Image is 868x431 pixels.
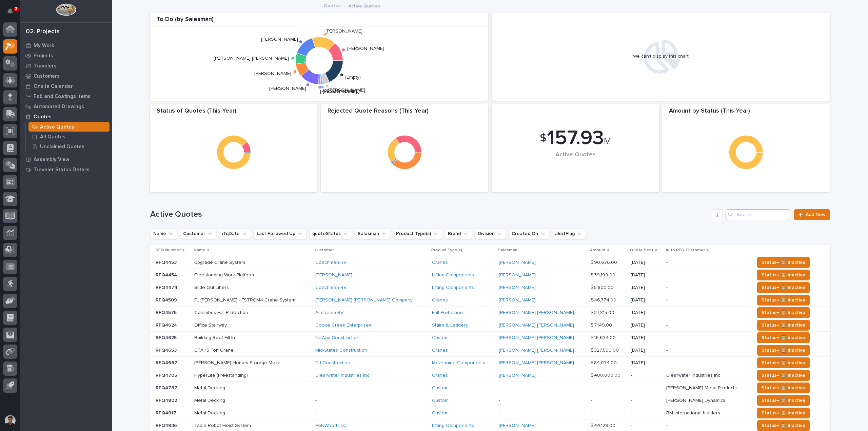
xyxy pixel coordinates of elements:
span: Status→ ⏳ Inactive [762,371,805,379]
span: Status→ ⏳ Inactive [762,422,805,430]
a: Automated Drawings [20,101,112,112]
p: Travelers [34,63,57,69]
p: 3 [15,6,17,11]
div: Active Quotes [503,151,648,173]
button: rfqDate [219,228,251,239]
div: Rejected Quote Reasons (This Year) [321,107,488,119]
p: - [631,373,661,378]
a: Add New [794,209,830,220]
a: Coachmen RV [315,285,347,291]
a: [PERSON_NAME] [499,373,536,378]
a: [PERSON_NAME] [499,285,536,291]
input: Search [726,209,790,220]
p: Salesman [498,247,517,254]
a: Airstream RV [315,310,343,316]
span: Status→ ⏳ Inactive [762,396,805,405]
a: [PERSON_NAME] [PERSON_NAME] [499,322,574,328]
p: Table Robot Hoist System [194,422,252,429]
button: quoteStatus [309,228,352,239]
p: [DATE] [631,335,661,341]
div: Status of Quotes (This Year) [150,107,317,119]
p: Projects [34,53,53,59]
p: $ 5,800.00 [591,283,615,291]
button: Salesman [355,228,390,239]
p: RFQ4509 [156,296,178,303]
a: [PERSON_NAME] [499,423,536,429]
a: Lifting Components [432,285,474,291]
p: - [591,396,593,404]
button: Customer [180,228,216,239]
button: Brand [445,228,472,239]
span: Status→ ⏳ Inactive [762,384,805,392]
a: [PERSON_NAME] [499,272,536,278]
p: Metal Decking [194,384,226,391]
p: Freestanding Work Platform [194,271,255,278]
button: Status→ ⏳ Inactive [757,370,810,381]
h1: Active Quotes [150,210,710,219]
span: $ [540,132,546,145]
span: Status→ ⏳ Inactive [762,359,805,367]
p: Quotes [34,114,52,120]
tr: RFQ4575RFQ4575 Columbus Fall ProtectionColumbus Fall Protection Airstream RV Fall Protection [PER... [150,307,830,319]
button: Product Type(s) [393,228,442,239]
p: Product Type(s) [431,247,462,254]
p: $ 327,599.00 [591,346,620,353]
p: RFQ4625 [156,334,178,341]
text: [PERSON_NAME] [323,89,360,94]
button: Status→ ⏳ Inactive [757,320,810,331]
p: RFQ4454 [156,271,178,278]
p: - [315,385,427,391]
a: Projects [20,51,112,61]
p: RFQ4667 [156,359,179,366]
text: [PERSON_NAME] [347,46,384,51]
p: RFQ4836 [156,422,178,429]
a: [PERSON_NAME] [PERSON_NAME] [499,360,574,366]
a: Mid-States Construction [315,348,367,353]
p: $ 7,149.00 [591,321,613,328]
p: RFQ Number [156,247,181,254]
p: [DATE] [631,272,661,278]
a: Lifting Components [432,272,474,278]
p: Building Roof Fill In [194,334,236,341]
span: M [604,137,611,146]
p: [DATE] [631,285,661,291]
p: $ 16,634.00 [591,334,617,341]
p: [PERSON_NAME] Metal Products [666,384,738,391]
tr: RFQ4453RFQ4453 Upgrade Crane SystemUpgrade Crane System Coachmen RV Cranes [PERSON_NAME] $ 90,676... [150,256,830,269]
text: [PERSON_NAME] [261,37,298,42]
p: - [499,385,585,391]
button: Division [475,228,506,239]
div: We can't display this chart [633,54,689,59]
img: Workspace Logo [56,3,76,16]
a: Custom [432,410,449,416]
a: My Work [20,40,112,51]
p: HyperLite (Freestanding) [194,371,249,378]
tr: RFQ4667RFQ4667 [PERSON_NAME] Homes Storage Mezz[PERSON_NAME] Homes Storage Mezz DJ Construction M... [150,357,830,369]
a: Customers [20,71,112,81]
a: Cranes [432,348,448,353]
p: - [666,283,669,291]
span: 157.93 [547,128,604,149]
a: Custom [432,385,449,391]
tr: RFQ4817RFQ4817 Metal DeckingMetal Decking -Custom --- -BM international buildersBM international ... [150,407,830,419]
p: Active Quotes [348,2,380,9]
p: $ 37,815.00 [591,309,616,316]
tr: RFQ4625RFQ4625 Building Roof Fill InBuilding Roof Fill In NuWay Construction Custom [PERSON_NAME]... [150,332,830,344]
button: Status→ ⏳ Inactive [757,270,810,280]
tr: RFQ4474RFQ4474 Slide Out LiftersSlide Out Lifters Coachmen RV Lifting Components [PERSON_NAME] $ ... [150,281,830,294]
button: users-avatar [3,413,17,428]
a: Cranes [432,260,448,266]
p: $ 84,074.00 [591,359,618,366]
button: Status→ ⏳ Inactive [757,295,810,306]
a: [PERSON_NAME] [499,260,536,266]
p: $ 46,774.00 [591,296,618,303]
p: BM international builders [666,409,722,416]
p: $ 400,000.00 [591,371,622,378]
p: - [631,423,661,429]
a: [PERSON_NAME] [499,297,536,303]
p: - [666,258,669,266]
p: - [499,398,585,404]
button: Status→ ⏳ Inactive [757,357,810,368]
a: Custom [432,335,449,341]
p: [DATE] [631,297,661,303]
